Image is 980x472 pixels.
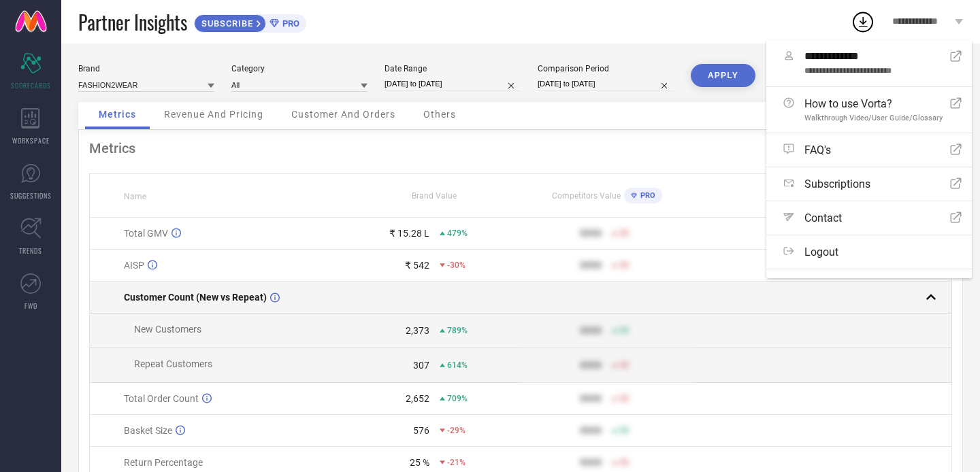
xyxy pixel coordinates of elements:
[552,191,621,201] span: Competitors Value
[580,325,602,336] div: 9999
[447,394,468,403] span: 709%
[766,87,972,133] a: How to use Vorta?Walkthrough Video/User Guide/Glossary
[99,109,136,120] span: Metrics
[10,190,52,201] span: SUGGESTIONS
[447,426,465,435] span: -29%
[619,360,629,370] span: 50
[619,394,629,403] span: 50
[580,457,602,468] div: 9999
[619,458,629,467] span: 50
[406,393,429,404] div: 2,652
[78,64,214,73] div: Brand
[78,8,187,36] span: Partner Insights
[11,80,51,90] span: SCORECARDS
[447,260,465,270] span: -30%
[19,246,42,256] span: TRENDS
[538,64,674,73] div: Comparison Period
[580,360,602,371] div: 9999
[134,324,201,335] span: New Customers
[538,77,674,91] input: Select comparison period
[134,358,212,369] span: Repeat Customers
[124,228,168,239] span: Total GMV
[24,301,37,311] span: FWD
[412,191,457,201] span: Brand Value
[89,140,952,156] div: Metrics
[279,18,299,29] span: PRO
[124,457,203,468] span: Return Percentage
[580,228,602,239] div: 9999
[447,360,468,370] span: 614%
[619,260,629,270] span: 50
[580,260,602,271] div: 9999
[619,326,629,335] span: 50
[766,133,972,167] a: FAQ's
[124,425,172,436] span: Basket Size
[194,11,306,33] a: SUBSCRIBEPRO
[804,212,842,224] span: Contact
[385,64,521,73] div: Date Range
[164,109,263,120] span: Revenue And Pricing
[804,114,943,122] span: Walkthrough Video/User Guide/Glossary
[447,229,468,238] span: 479%
[619,426,629,435] span: 50
[804,178,870,190] span: Subscriptions
[691,64,755,87] button: APPLY
[231,64,367,73] div: Category
[766,201,972,235] a: Contact
[851,10,875,34] div: Open download list
[410,457,429,468] div: 25 %
[124,192,146,201] span: Name
[580,425,602,436] div: 9999
[766,167,972,201] a: Subscriptions
[124,393,199,404] span: Total Order Count
[804,144,831,156] span: FAQ's
[389,228,429,239] div: ₹ 15.28 L
[406,325,429,336] div: 2,373
[195,18,257,29] span: SUBSCRIBE
[804,246,838,258] span: Logout
[804,97,943,110] span: How to use Vorta?
[413,360,429,371] div: 307
[637,191,655,200] span: PRO
[291,109,395,120] span: Customer And Orders
[447,458,465,467] span: -21%
[447,326,468,335] span: 789%
[580,393,602,404] div: 9999
[413,425,429,436] div: 576
[405,260,429,271] div: ₹ 542
[619,229,629,238] span: 50
[385,77,521,91] input: Select date range
[124,292,267,303] span: Customer Count (New vs Repeat)
[423,109,456,120] span: Others
[124,260,144,271] span: AISP
[12,135,50,146] span: WORKSPACE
